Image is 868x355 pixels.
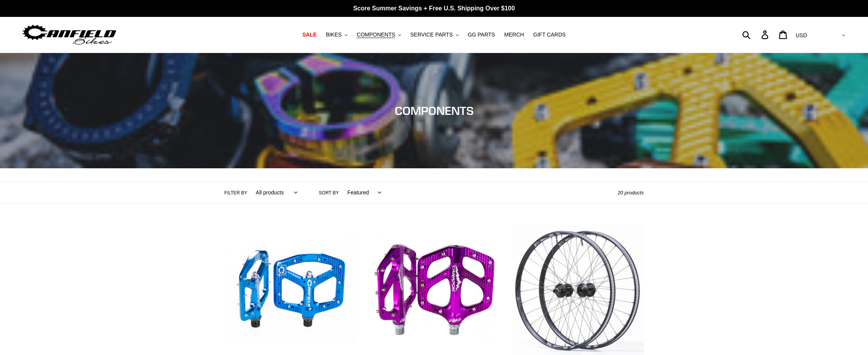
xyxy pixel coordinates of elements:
a: MERCH [501,30,528,40]
span: SERVICE PARTS [410,32,452,38]
button: COMPONENTS [353,30,405,40]
span: MERCH [504,32,524,38]
button: SERVICE PARTS [406,30,462,40]
label: Sort by [319,189,339,196]
label: Filter by [224,189,247,196]
img: Canfield Bikes [21,23,117,47]
span: SALE [302,32,317,38]
span: BIKES [326,32,342,38]
a: GG PARTS [464,30,499,40]
span: COMPONENTS [357,32,395,38]
a: SALE [299,30,320,40]
input: Search [746,26,766,43]
span: GG PARTS [468,32,495,38]
button: BIKES [322,30,351,40]
a: GIFT CARDS [529,30,570,40]
span: COMPONENTS [395,104,474,118]
span: 20 products [618,190,644,196]
span: GIFT CARDS [533,32,566,38]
